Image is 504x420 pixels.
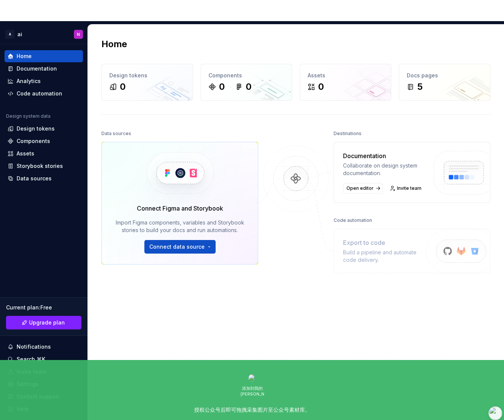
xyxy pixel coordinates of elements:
div: Home [17,52,32,60]
a: Assets0 [300,64,391,101]
a: Data sources [5,172,83,185]
div: Documentation [17,65,57,72]
div: 0 [246,81,251,93]
div: ai [17,31,22,38]
div: Connect Figma and Storybook [137,204,223,213]
div: Search ⌘K [17,355,45,363]
a: Open editor [343,183,383,194]
div: Notifications [17,343,51,351]
div: Design system data [6,113,51,119]
div: Documentation [343,151,425,160]
div: A [5,30,14,39]
div: Assets [17,150,34,157]
span: Open editor [346,185,374,191]
div: Design tokens [17,125,55,132]
span: Upgrade plan [29,319,65,326]
div: Build a pipeline and automate code delivery. [343,249,425,264]
span: Invite team [397,185,421,191]
a: Home [5,50,83,62]
div: Analytics [17,77,41,85]
a: Docs pages5 [399,64,490,101]
div: 0 [318,81,324,93]
button: Connect data source [144,240,216,254]
a: Storybook stories [5,160,83,172]
div: Code automation [17,90,62,97]
a: Documentation [5,63,83,75]
div: Current plan : Free [6,304,81,311]
span: Connect data source [149,243,205,251]
div: Collaborate on design system documentation. [343,162,425,177]
div: Assets [308,72,383,79]
a: Components [5,135,83,147]
div: Storybook stories [17,162,63,170]
a: Design tokens0 [101,64,193,101]
button: AaiN [2,26,86,42]
div: Data sources [101,128,131,139]
div: Code automation [334,215,372,226]
div: 0 [120,81,126,93]
div: Design tokens [109,72,185,79]
a: Design tokens [5,123,83,135]
a: Components00 [201,64,292,101]
div: 0 [219,81,225,93]
div: Destinations [334,128,362,139]
button: Notifications [5,341,83,353]
div: Components [17,137,50,145]
div: N [77,31,80,37]
div: 5 [417,81,423,93]
div: Export to code [343,238,425,247]
button: Search ⌘K [5,353,83,365]
a: Code automation [5,88,83,100]
div: Docs pages [407,72,483,79]
a: Assets [5,148,83,160]
div: Import Figma components, variables and Storybook stories to build your docs and run automations. [112,219,247,234]
a: Analytics [5,75,83,87]
a: Upgrade plan [6,316,81,329]
div: Components [208,72,284,79]
h2: Home [101,38,127,50]
a: Invite team [388,183,425,194]
div: Data sources [17,175,52,182]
